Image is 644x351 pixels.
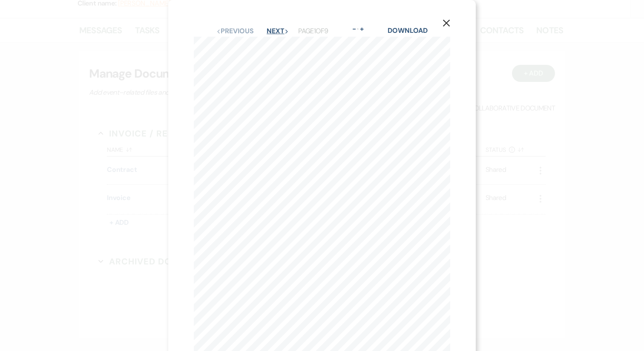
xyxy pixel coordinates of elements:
button: Next [267,28,289,35]
button: Previous [216,28,253,35]
p: Page 1 of 9 [298,26,328,37]
a: Download [388,26,427,35]
button: - [351,26,357,32]
button: + [359,26,365,32]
